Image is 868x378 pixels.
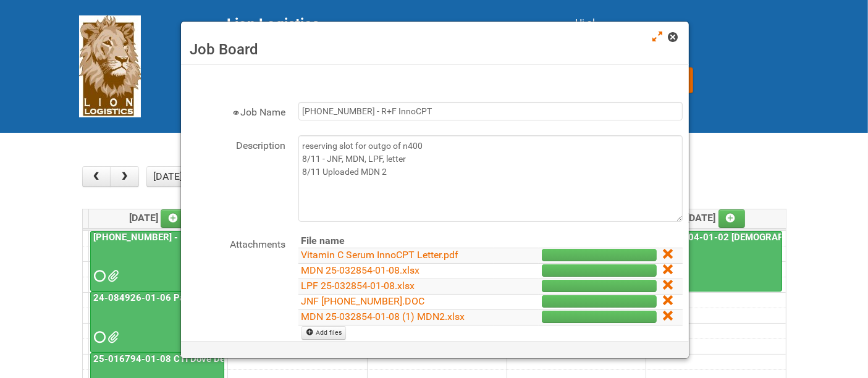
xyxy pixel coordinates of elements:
a: [PHONE_NUMBER] - R+F InnoCPT [91,232,237,243]
a: Add files [301,326,347,340]
span: MDN (2) 24-084926-01-06 (#2).xlsx JNF 24-084926-01-06.DOC MDN 24-084926-01-06.xlsx [108,333,117,342]
span: [DATE] [129,212,188,224]
a: 25-016794-01-08 CTI Dove Deep Moisture [91,353,277,364]
label: Description [187,135,286,153]
th: File name [298,234,494,248]
a: 24-084926-01-06 Pack Collab Wand Tint [90,292,224,353]
span: [DATE] [687,212,746,224]
span: Requested [95,333,103,342]
div: Hi al, [576,15,790,30]
label: Attachments [187,234,286,252]
a: Add an event [718,209,746,228]
a: Lion Logistics [79,60,141,72]
a: LPF 25-032854-01-08.xlsx [301,280,415,292]
a: Vitamin C Serum InnoCPT Letter.pdf [301,249,459,261]
span: Requested [95,272,103,280]
label: Job Name [187,102,286,120]
a: 24-084926-01-06 Pack Collab Wand Tint [91,292,270,303]
a: MDN 25-032854-01-08.xlsx [301,264,420,276]
a: Add an event [161,209,188,228]
a: 25-039404-01-02 [DEMOGRAPHIC_DATA] Wet Shave SQM [647,231,782,292]
span: Lion Logistics [227,15,320,33]
a: JNF [PHONE_NUMBER].DOC [301,295,425,307]
div: [STREET_ADDRESS] [GEOGRAPHIC_DATA] tel: [PHONE_NUMBER] [227,15,545,103]
button: [DATE] [146,166,188,187]
img: Lion Logistics [79,15,141,117]
a: MDN 25-032854-01-08 (1) MDN2.xlsx [301,311,465,322]
span: MDN 25-032854-01-08 (1) MDN2.xlsx JNF 25-032854-01.DOC LPF 25-032854-01-08.xlsx MDN 25-032854-01-... [108,272,117,280]
a: [PHONE_NUMBER] - R+F InnoCPT [90,231,224,292]
h3: Job Board [190,40,680,59]
textarea: reserving slot for outgo of n400 8/11 - JNF, MDN, LPF, letter 8/11 Uploaded MDN 2 [298,135,683,222]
